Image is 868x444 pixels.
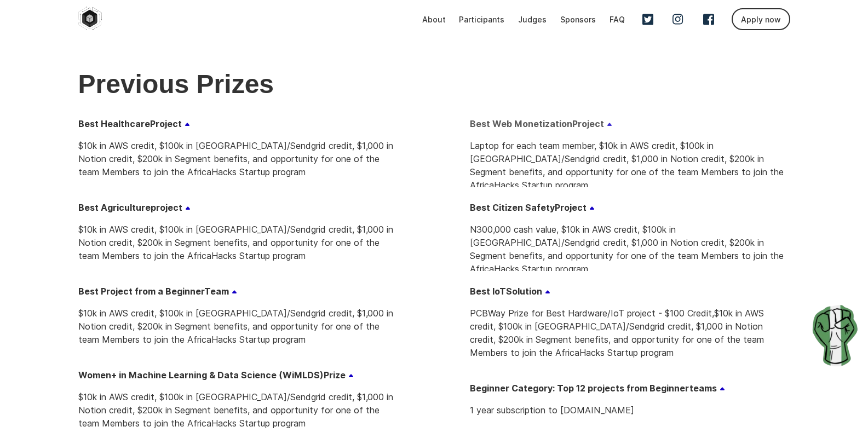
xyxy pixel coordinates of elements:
span: Team [204,286,237,297]
h3: Best Project from a Beginner [78,285,237,298]
span: teams [689,383,725,394]
button: Best IoTSolution [470,285,550,298]
span: Solution [506,286,550,297]
p: 1 year subscription to [DOMAIN_NAME] [470,403,790,417]
img: End Police Brutality in Nigeria [808,301,863,371]
h1: Previous Prizes [78,69,790,100]
h3: Women+ in Machine Learning & Data Science (WiMLDS) [78,368,354,382]
p: $10k in AWS credit, $100k in [GEOGRAPHIC_DATA]/Sendgrid credit, $1,000 in Notion credit, $200k in... [78,139,399,178]
span: project [151,202,191,213]
button: Best Project from a BeginnerTeam [78,285,237,298]
p: N300,000 cash value, $10k in AWS credit, $100k in [GEOGRAPHIC_DATA]/Sendgrid credit, $1,000 in No... [470,223,790,275]
button: Best Web MonetizationProject [470,117,612,130]
p: $10k in AWS credit, $100k in [GEOGRAPHIC_DATA]/Sendgrid credit, $1,000 in Notion credit, $200k in... [78,307,399,346]
span: Prize [324,370,354,380]
img: i&#8291;nstagram [672,14,683,25]
button: Apply now [732,8,790,30]
button: Participants [459,15,504,24]
h3: Beginner Category: Top 12 projects from Beginner [470,382,725,395]
button: Sponsors [560,15,596,24]
h3: Best Web Monetization [470,117,612,130]
p: $10k in AWS credit, $100k in [GEOGRAPHIC_DATA]/Sendgrid credit, $1,000 in Notion credit, $200k in... [78,223,399,262]
p: PCBWay Prize for Best Hardware/IoT project - $100 Credit,$10k in AWS credit, $100k in [GEOGRAPHIC... [470,307,790,359]
button: Best Citizen SafetyProject [470,201,595,214]
button: Judges [518,15,547,24]
img: t&#8291;witter [642,14,653,25]
button: Best HealthcareProject [78,117,190,130]
button: FAQ [610,15,625,24]
h3: Best Agriculture [78,201,191,214]
h3: Best Healthcare [78,117,190,130]
img: f&#8291;acebook [703,14,714,25]
span: Project [555,202,595,213]
p: Apply now [741,15,781,24]
p: Laptop for each team member, $10k in AWS credit, $100k in [GEOGRAPHIC_DATA]/Sendgrid credit, $1,0... [470,139,790,192]
button: Women+ in Machine Learning & Data Science (WiMLDS)Prize [78,368,354,382]
h3: Best IoT [470,285,550,298]
button: Beginner Category: Top 12 projects from Beginnerteams [470,382,725,395]
p: $10k in AWS credit, $100k in [GEOGRAPHIC_DATA]/Sendgrid credit, $1,000 in Notion credit, $200k in... [78,390,399,430]
button: Best Agricultureproject [78,201,191,214]
button: About [422,15,446,24]
h3: Best Citizen Safety [470,201,595,214]
span: Project [150,118,190,129]
span: Project [572,118,612,129]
